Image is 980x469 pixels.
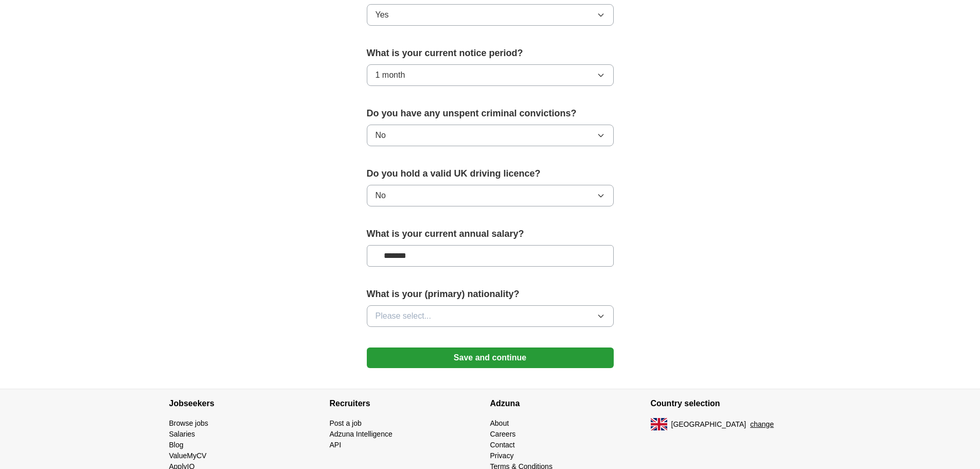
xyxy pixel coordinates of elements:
span: No [376,189,386,202]
button: No [367,185,614,206]
a: Contact [490,441,515,449]
button: Yes [367,4,614,26]
span: Yes [376,9,389,21]
button: Please select... [367,305,614,327]
span: Please select... [376,310,432,322]
label: What is your current annual salary? [367,227,614,241]
a: API [330,441,342,449]
label: What is your (primary) nationality? [367,287,614,301]
label: Do you have any unspent criminal convictions? [367,107,614,120]
button: 1 month [367,64,614,86]
button: No [367,125,614,146]
a: Post a job [330,419,362,427]
a: Careers [490,430,516,438]
a: Salaries [169,430,195,438]
a: Blog [169,441,184,449]
img: UK flag [651,418,667,430]
label: What is your current notice period? [367,46,614,60]
a: ValueMyCV [169,451,207,460]
span: No [376,129,386,142]
button: Save and continue [367,348,614,368]
a: Adzuna Intelligence [330,430,393,438]
a: Privacy [490,451,514,460]
a: About [490,419,509,427]
label: Do you hold a valid UK driving licence? [367,167,614,181]
span: [GEOGRAPHIC_DATA] [671,419,746,430]
h4: Country selection [651,389,811,418]
button: change [750,419,774,430]
a: Browse jobs [169,419,208,427]
span: 1 month [376,69,405,81]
